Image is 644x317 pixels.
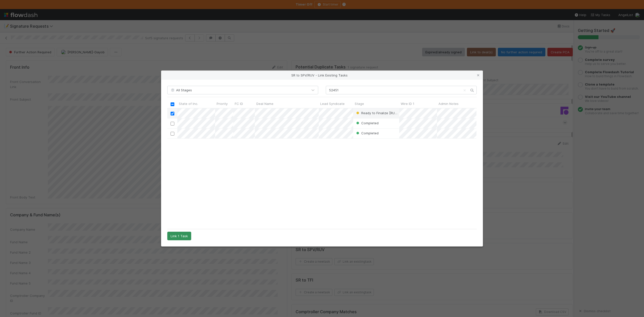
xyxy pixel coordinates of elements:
span: Lead Syndicate [320,101,345,106]
span: Priority [217,101,228,106]
div: Ready to Finalize [RUV Only] [355,110,399,115]
span: Ready to Finalize [RUV Only] [355,111,406,115]
div: Completed [355,131,379,136]
span: All Stages [170,88,192,92]
span: Stage [355,101,364,106]
span: Completed [355,121,379,125]
input: Toggle All Rows Selected [171,102,174,106]
input: Search [326,86,477,94]
span: Wire ID 1 [401,101,414,106]
button: Link 1 Task [167,232,191,240]
div: SR to SPV/RUV - Link Existing Tasks [161,71,483,80]
span: Deal Name [256,101,273,106]
span: Completed [355,131,379,135]
span: FC ID [235,101,243,106]
div: Completed [355,121,379,126]
span: Admin Notes [438,101,459,106]
input: Toggle Row Selected [171,112,174,115]
input: Toggle Row Selected [171,132,174,136]
input: Toggle Row Selected [171,122,174,126]
button: Clear search [462,86,467,94]
span: State of Inc. [179,101,198,106]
